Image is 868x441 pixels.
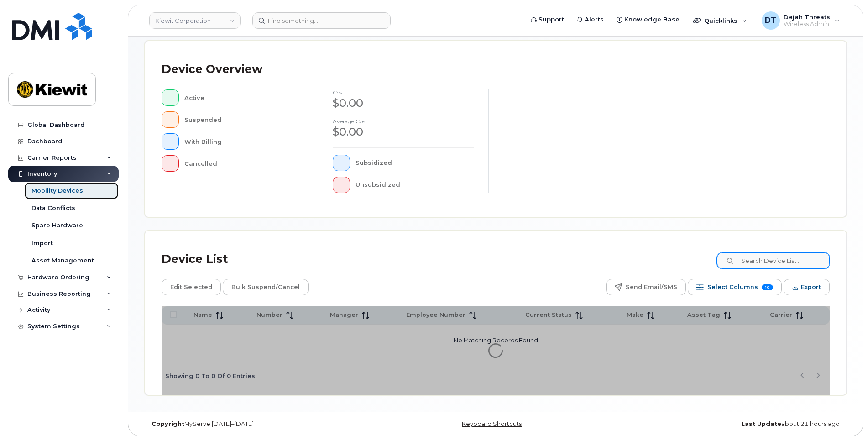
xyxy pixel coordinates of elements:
strong: Copyright [152,420,184,427]
span: Quicklinks [704,17,737,24]
button: Export [784,279,830,295]
button: Select Columns 10 [688,279,782,295]
h4: Average cost [333,118,474,124]
span: Send Email/SMS [626,280,677,294]
a: Knowledge Base [610,10,686,29]
span: Edit Selected [170,280,212,294]
div: $0.00 [333,124,474,140]
a: Keyboard Shortcuts [462,420,522,427]
input: Find something... [252,12,391,29]
div: Dejah Threats [755,11,846,30]
div: MyServe [DATE]–[DATE] [145,420,379,428]
div: Cancelled [184,155,303,172]
span: DT [765,15,776,26]
span: Knowledge Base [624,15,680,24]
a: Support [524,10,570,29]
div: Unsubsidized [356,177,474,193]
input: Search Device List ... [717,252,830,269]
span: 10 [762,284,773,290]
button: Edit Selected [162,279,221,295]
div: $0.00 [333,95,474,111]
button: Send Email/SMS [606,279,686,295]
iframe: Messenger Launcher [828,401,861,434]
button: Bulk Suspend/Cancel [223,279,309,295]
span: Support [539,15,564,24]
strong: Last Update [741,420,781,427]
a: Alerts [570,10,610,29]
span: Export [801,280,821,294]
span: Dejah Threats [784,13,830,21]
span: Bulk Suspend/Cancel [231,280,300,294]
span: Wireless Admin [784,21,830,28]
div: Subsidized [356,155,474,171]
div: about 21 hours ago [612,420,847,428]
div: With Billing [184,133,303,150]
div: Device List [162,247,228,271]
div: Device Overview [162,58,262,81]
a: Kiewit Corporation [149,12,241,29]
div: Active [184,89,303,106]
div: Quicklinks [687,11,753,30]
span: Select Columns [707,280,758,294]
h4: cost [333,89,474,95]
div: Suspended [184,111,303,128]
span: Alerts [585,15,604,24]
